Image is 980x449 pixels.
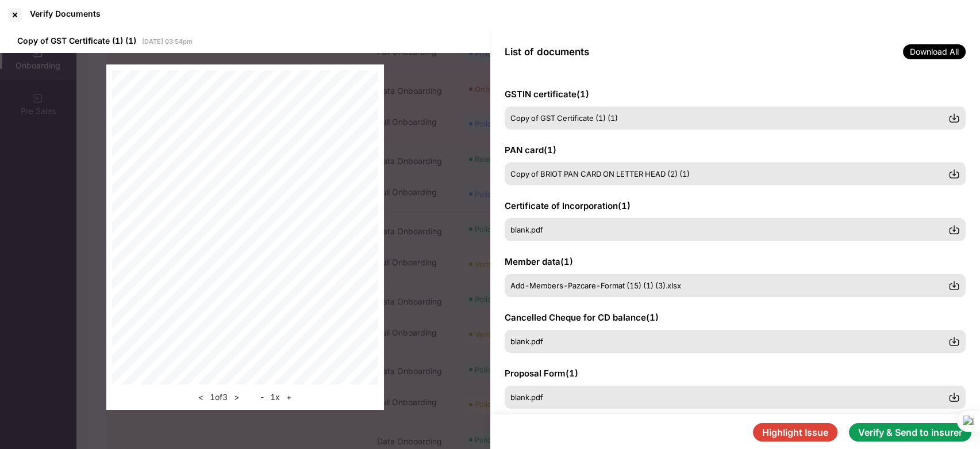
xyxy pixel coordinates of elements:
img: svg+xml;base64,PHN2ZyBpZD0iRG93bmxvYWQtMzJ4MzIiIHhtbG5zPSJodHRwOi8vd3d3LnczLm9yZy8yMDAwL3N2ZyIgd2... [948,280,960,291]
span: Certificate of Incorporation ( 1 ) [505,200,631,211]
span: Download All [903,44,966,59]
img: svg+xml;base64,PHN2ZyBpZD0iRG93bmxvYWQtMzJ4MzIiIHhtbG5zPSJodHRwOi8vd3d3LnczLm9yZy8yMDAwL3N2ZyIgd2... [948,168,960,180]
span: GSTIN certificate ( 1 ) [505,89,589,100]
span: blank.pdf [510,337,543,346]
img: svg+xml;base64,PHN2ZyBpZD0iRG93bmxvYWQtMzJ4MzIiIHhtbG5zPSJodHRwOi8vd3d3LnczLm9yZy8yMDAwL3N2ZyIgd2... [948,391,960,403]
button: Highlight Issue [753,423,837,442]
span: List of documents [505,46,589,58]
span: Member data ( 1 ) [505,256,573,267]
span: Copy of BRIOT PAN CARD ON LETTER HEAD (2) (1) [510,169,690,178]
img: svg+xml;base64,PHN2ZyBpZD0iRG93bmxvYWQtMzJ4MzIiIHhtbG5zPSJodHRwOi8vd3d3LnczLm9yZy8yMDAwL3N2ZyIgd2... [948,336,960,347]
button: < [195,390,207,404]
span: Proposal Form ( 1 ) [505,368,578,379]
span: Copy of GST Certificate (1) (1) [510,113,618,123]
span: blank.pdf [510,393,543,402]
img: svg+xml;base64,PHN2ZyBpZD0iRG93bmxvYWQtMzJ4MzIiIHhtbG5zPSJodHRwOi8vd3d3LnczLm9yZy8yMDAwL3N2ZyIgd2... [948,112,960,124]
button: + [283,390,295,404]
button: > [230,390,243,404]
span: Add-Members-Pazcare-Format (15) (1) (3).xlsx [510,281,681,290]
div: 1 x [257,390,295,404]
div: 1 of 3 [195,390,243,404]
span: blank.pdf [510,225,543,234]
span: Cancelled Cheque for CD balance ( 1 ) [505,312,659,323]
div: Verify Documents [30,9,101,18]
img: svg+xml;base64,PHN2ZyBpZD0iRG93bmxvYWQtMzJ4MzIiIHhtbG5zPSJodHRwOi8vd3d3LnczLm9yZy8yMDAwL3N2ZyIgd2... [948,224,960,235]
span: PAN card ( 1 ) [505,144,556,155]
button: - [257,390,267,404]
span: [DATE] 03:54pm [142,37,193,45]
span: Copy of GST Certificate (1) (1) [17,36,136,45]
button: Verify & Send to insurer [849,423,971,442]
